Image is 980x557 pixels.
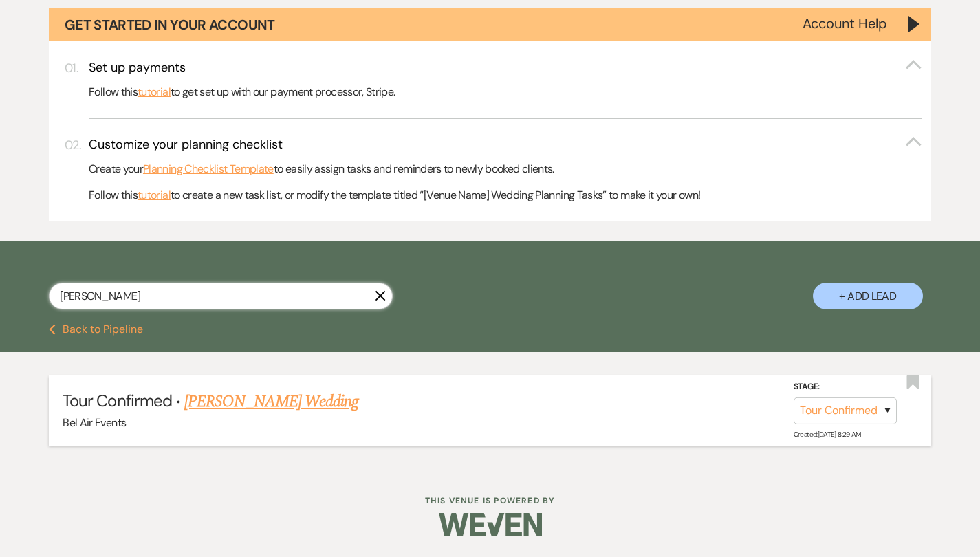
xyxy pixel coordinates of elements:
[813,283,923,309] button: + Add Lead
[794,380,897,395] label: Stage:
[184,389,358,414] a: [PERSON_NAME] Wedding
[63,415,126,430] span: Bel Air Events
[89,59,186,76] h3: Set up payments
[803,17,887,30] button: Account Help
[63,390,172,411] span: Tour Confirmed
[89,136,922,153] button: Customize your planning checklist
[89,83,922,101] p: Follow this to get set up with our payment processor, Stripe.
[89,160,922,178] p: Create your to easily assign tasks and reminders to newly booked clients.
[65,15,275,34] h1: Get Started in Your Account
[794,430,861,439] span: Created: [DATE] 8:29 AM
[138,83,171,101] a: tutorial
[138,186,171,204] a: tutorial
[89,59,922,76] button: Set up payments
[439,501,542,549] img: Weven Logo
[143,160,274,178] a: Planning Checklist Template
[49,283,393,309] input: Search by name, event date, email address or phone number
[89,136,283,153] h3: Customize your planning checklist
[49,324,143,335] button: Back to Pipeline
[89,186,922,204] p: Follow this to create a new task list, or modify the template titled “[Venue Name] Wedding Planni...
